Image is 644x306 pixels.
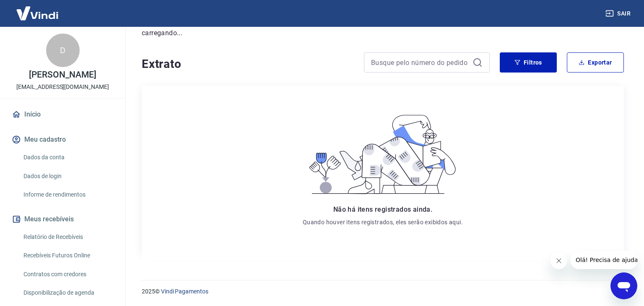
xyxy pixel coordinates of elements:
[142,287,624,296] p: 2025 ©
[20,284,115,301] a: Disponibilização de agenda
[610,272,637,299] iframe: Botão para abrir a janela de mensagens
[16,83,109,91] p: [EMAIL_ADDRESS][DOMAIN_NAME]
[500,52,557,73] button: Filtros
[161,288,208,295] a: Vindi Pagamentos
[371,56,469,69] input: Busque pelo número do pedido
[5,6,70,13] span: Olá! Precisa de ajuda?
[571,251,637,269] iframe: Mensagem da empresa
[142,56,354,73] h4: Extrato
[29,70,96,79] p: [PERSON_NAME]
[551,252,567,269] iframe: Fechar mensagem
[10,0,65,26] img: Vindi
[604,6,634,21] button: Sair
[20,266,115,283] a: Contratos com credores
[567,52,624,73] button: Exportar
[10,105,115,124] a: Início
[333,205,432,213] span: Não há itens registrados ainda.
[142,28,624,38] p: carregando...
[46,34,80,67] div: D
[20,168,115,185] a: Dados de login
[20,149,115,166] a: Dados da conta
[20,228,115,246] a: Relatório de Recebíveis
[10,130,115,149] button: Meu cadastro
[20,186,115,203] a: Informe de rendimentos
[303,218,463,226] p: Quando houver itens registrados, eles serão exibidos aqui.
[20,247,115,264] a: Recebíveis Futuros Online
[10,210,115,228] button: Meus recebíveis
